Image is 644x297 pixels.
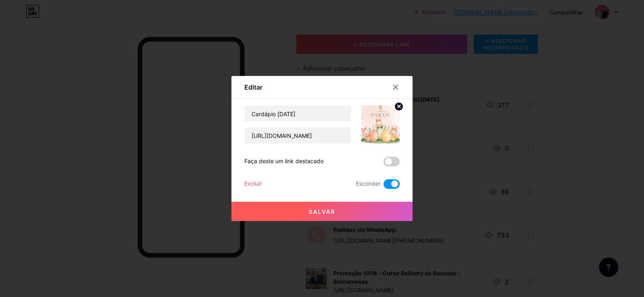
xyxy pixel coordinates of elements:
font: Faça deste um link destacado [244,158,324,164]
font: Esconder [356,180,380,187]
input: URL [245,127,351,143]
img: link_miniatura [361,105,400,144]
font: Excluir [244,180,262,187]
font: Editar [244,83,262,91]
input: Título [245,106,351,122]
font: Salvar [309,208,335,215]
button: Salvar [231,202,413,221]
